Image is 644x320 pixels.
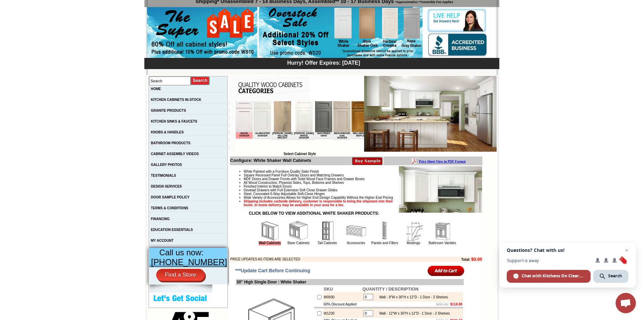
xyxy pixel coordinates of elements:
[151,228,193,232] a: EDUCATION ESSENTIALS
[436,302,448,306] s: $297.00
[151,185,182,188] a: DESIGN SERVICES
[616,293,636,313] div: Open chat
[151,109,186,112] a: GRANITE PRODUCTS
[151,98,201,102] a: KITCHEN CABINETS IN-STOCK
[507,270,591,283] div: Chat with Kitchens On Clearance
[151,257,227,267] span: [PHONE_NUMBER]
[244,199,393,207] strong: Shipping includes curbside delivery, customer is responsible to bring the shipment into their hom...
[151,120,197,123] a: KITCHEN SINKS & FAUCETS
[287,241,309,245] a: Base Cabinets
[151,195,189,199] a: DOOR SAMPLE POLICY
[151,217,170,221] a: FINANCING
[244,170,482,173] li: White Painted with a Furniture Quality Satin Finish
[593,270,628,283] div: Search
[249,211,379,216] strong: CLICK BELOW TO VIEW ADDITIONAL WHITE SHAKER PRODUCTS:
[151,152,199,156] a: CABINET ASSEMBLY VIDEOS
[429,241,456,245] a: Bathroom Vanities
[507,248,628,253] span: Questions? Chat with us!
[230,158,311,163] b: Configure: White Shaker Wall Cabinets
[324,286,333,292] b: SKU
[450,302,462,306] b: $118.80
[235,268,310,273] span: ***Update Cart Before Continuing
[151,141,190,145] a: BATHROOM PRODUCTS
[428,265,464,276] input: Add to Cart
[236,279,464,285] td: 30" High Single Door : White Shaker
[399,166,482,213] img: Product Image
[407,241,420,245] a: Moldings
[623,246,631,254] span: Close chat
[608,273,622,279] span: Search
[151,130,184,134] a: KNOBS & HANDLES
[284,152,316,156] b: Select Cabinet Style
[317,241,337,245] a: Tall Cabinets
[244,188,482,192] li: Dovetail Drawers with Full Extension Soft Close Drawer Glides
[8,1,55,7] a: Price Sheet View in PDF Format
[116,31,133,38] td: Bellmonte Maple
[191,76,210,85] input: Submit
[244,173,482,177] li: Square Recessed Panel Full Overlay Doors and Matching Drawers
[376,295,448,299] div: Wall - 9"W x 30"H x 12"D - 1 Door - 2 Shelves
[1,2,6,7] img: pdf.png
[522,273,584,279] span: Chat with Kitchens On Clearance
[8,3,55,6] b: Price Sheet View in PDF Format
[159,248,204,257] span: Call us now:
[244,185,482,188] li: Finished Interior to Match Doors
[244,192,482,196] li: Steel, Concealed 6-Way Adjustable Soft-Close Hinges
[151,174,176,177] a: TESTIMONIALS
[236,101,364,152] iframe: Browser incompatible
[403,221,424,241] img: Moldings
[244,196,482,199] li: Wide Variety of Accessories Allows for Higher End Design Capability Without the Higher End Pricing
[148,59,499,66] div: Hurry! Offer Expires: [DATE]
[151,206,188,210] a: TERMS & CONDITIONS
[346,221,366,241] img: Accessories
[317,221,337,241] img: Tall Cabinets
[288,221,309,241] img: Base Cabinets
[362,286,419,292] b: QUANTITY / DESCRIPTION
[376,312,450,315] div: Wall - 12"W x 30"H x 12"D - 1 Door - 2 Shelves
[375,221,395,241] img: Panels and Fillers
[151,163,182,167] a: GALLERY PHOTOS
[364,76,497,152] img: White Shaker
[244,181,482,185] li: All Wood Construction, Plywood Sides, Tops, Bottoms and Shelves
[230,257,424,262] td: PRICE UPDATES AS ITEMS ARE SELECTED
[260,221,280,241] img: Wall Cabinets
[471,257,482,262] b: $0.00
[244,177,482,181] li: MDF Doors and Drawer Fronts with Solid Wood Face Frames and Drawer Boxes
[371,241,398,245] a: Panels and Fillers
[151,87,161,91] a: HOME
[347,241,365,245] a: Accessories
[156,269,205,281] a: Find a Store
[323,292,362,302] td: W0930
[323,302,362,307] td: 60% Discount Applied
[432,221,452,241] img: Bathroom Vanities
[323,308,362,318] td: W1230
[151,239,173,242] a: MY ACCOUNT
[461,258,470,261] b: Total:
[259,241,281,246] a: Wall Cabinets
[507,258,591,263] span: Support is away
